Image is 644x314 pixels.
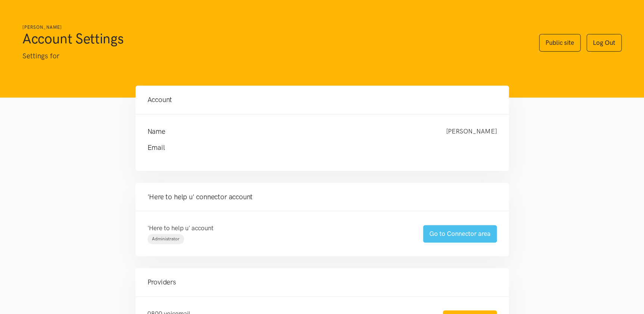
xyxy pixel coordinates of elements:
[147,223,408,233] p: 'Here to help u' account
[423,225,497,243] a: Go to Connector area
[147,142,482,153] h4: Email
[539,34,581,52] a: Public site
[439,126,504,137] div: [PERSON_NAME]
[22,30,524,47] h1: Account Settings
[147,277,497,287] h4: Providers
[22,50,524,62] p: Settings for
[147,95,497,105] h4: Account
[147,192,497,202] h4: 'Here to help u' connector account
[147,126,431,137] h4: Name
[587,34,622,52] a: Log Out
[152,236,180,241] span: Administrator
[22,24,524,31] h6: [PERSON_NAME]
